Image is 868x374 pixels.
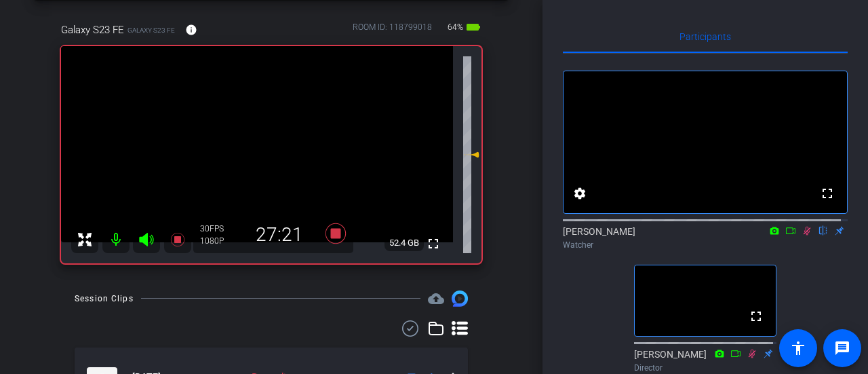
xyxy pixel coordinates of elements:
[679,32,731,41] span: Participants
[834,340,850,356] mat-icon: message
[634,348,776,374] div: [PERSON_NAME]
[353,21,432,41] div: ROOM ID: 118799018
[200,223,234,234] div: 30
[790,340,806,356] mat-icon: accessibility
[384,235,424,251] span: 52.4 GB
[428,291,444,307] span: Destinations for your clips
[61,22,124,37] span: Galaxy S23 FE
[234,223,325,246] div: 27:21
[425,236,441,252] mat-icon: fullscreen
[210,224,224,233] span: FPS
[127,25,175,35] span: Galaxy S23 FE
[200,236,234,246] div: 1080P
[75,292,134,305] div: Session Clips
[819,185,835,202] mat-icon: fullscreen
[452,291,468,307] img: Session clips
[185,24,197,36] mat-icon: info
[465,19,481,35] mat-icon: battery_std
[572,185,588,202] mat-icon: settings
[563,239,848,251] div: Watcher
[815,224,831,236] mat-icon: flip
[446,16,465,38] span: 64%
[748,308,764,324] mat-icon: fullscreen
[563,225,848,251] div: [PERSON_NAME]
[428,291,444,307] mat-icon: cloud_upload
[634,362,776,374] div: Director
[463,147,479,163] mat-icon: 0 dB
